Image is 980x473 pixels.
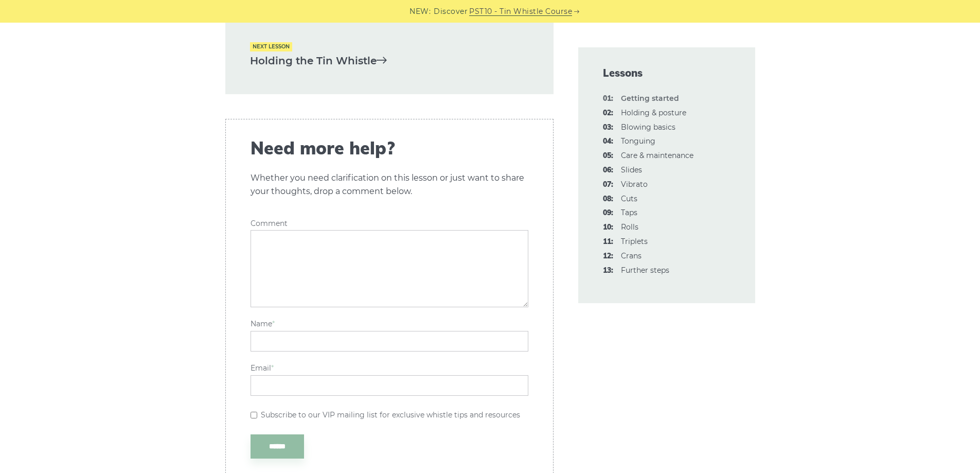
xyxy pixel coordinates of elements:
span: Discover [434,6,468,17]
span: 08: [603,193,613,205]
span: Next lesson [250,42,292,51]
a: 04:Tonguing [621,136,655,146]
span: 06: [603,164,613,177]
a: 09:Taps [621,208,637,217]
span: 07: [603,179,613,191]
a: 05:Care & maintenance [621,151,693,160]
label: Email [251,364,528,373]
a: Holding the Tin Whistle [250,52,529,69]
a: 12:Crans [621,251,642,260]
span: 05: [603,150,613,162]
span: 12: [603,250,613,262]
span: Need more help? [251,138,528,159]
span: 02: [603,107,613,119]
a: PST10 - Tin Whistle Course [469,6,572,17]
span: 09: [603,207,613,219]
strong: Getting started [621,94,679,103]
span: 04: [603,135,613,148]
a: 07:Vibrato [621,180,648,189]
span: 10: [603,221,613,234]
span: 13: [603,265,613,277]
span: Lessons [603,66,730,80]
label: Comment [251,219,528,228]
a: 10:Rolls [621,222,638,232]
a: 03:Blowing basics [621,122,675,132]
span: 11: [603,236,613,248]
label: Name [251,320,528,328]
a: 13:Further steps [621,266,669,275]
a: 08:Cuts [621,194,637,203]
span: NEW: [409,6,431,17]
span: 03: [603,121,613,134]
a: 02:Holding & posture [621,108,686,117]
label: Subscribe to our VIP mailing list for exclusive whistle tips and resources [261,411,520,419]
p: Whether you need clarification on this lesson or just want to share your thoughts, drop a comment... [251,171,528,198]
span: 01: [603,93,613,105]
a: 06:Slides [621,165,642,174]
a: 11:Triplets [621,237,648,246]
